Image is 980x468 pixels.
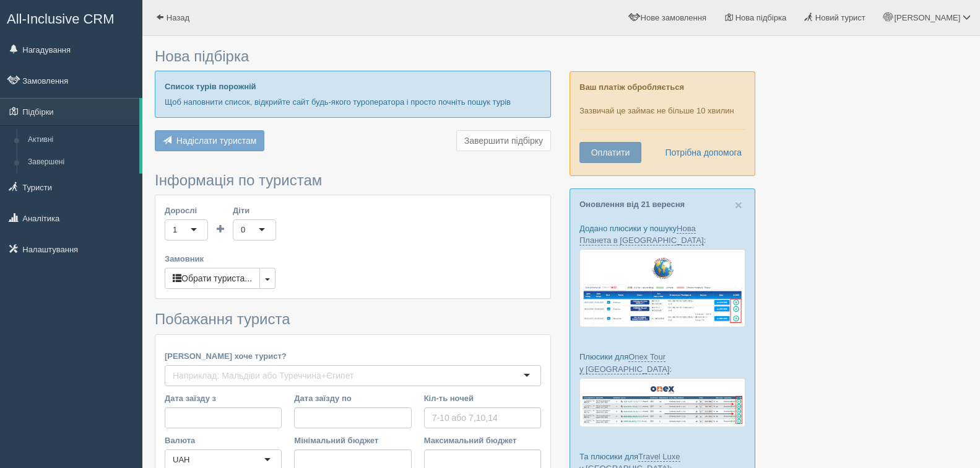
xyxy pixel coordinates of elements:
[22,151,139,174] a: Завершені
[815,13,865,22] span: Новий турист
[155,48,551,64] h3: Нова підбірка
[165,268,260,289] button: Обрати туриста...
[735,198,742,211] button: Close
[165,96,541,108] p: Щоб наповнити список, відкрийте сайт будь-якого туроператора і просто почніть пошук турів
[7,11,115,27] span: All-Inclusive CRM
[165,253,541,265] label: Замовник
[579,223,745,246] p: Додано плюсики у пошуку :
[165,205,208,216] label: Дорослі
[735,13,787,22] span: Нова підбірка
[173,454,189,466] div: UAH
[579,351,745,374] p: Плюсики для :
[165,435,282,446] label: Валюта
[294,435,411,446] label: Мінімальний бюджет
[579,249,745,327] img: new-planet-%D0%BF%D1%96%D0%B4%D0%B1%D1%96%D1%80%D0%BA%D0%B0-%D1%81%D1%80%D0%BC-%D0%B4%D0%BB%D1%8F...
[579,352,669,374] a: Onex Tour у [GEOGRAPHIC_DATA]
[22,129,139,151] a: Активні
[641,13,706,22] span: Нове замовлення
[570,71,755,176] div: Зазвичай це займає не більше 10 хвилин
[456,130,551,151] button: Завершити підбірку
[894,13,960,22] span: [PERSON_NAME]
[173,224,177,236] div: 1
[165,350,541,362] label: [PERSON_NAME] хоче турист?
[579,224,704,245] a: Нова Планета в [GEOGRAPHIC_DATA]
[657,142,742,163] a: Потрібна допомога
[176,136,257,146] span: Надіслати туристам
[155,130,264,151] button: Надіслати туристам
[241,224,245,236] div: 0
[579,142,641,163] button: Оплатити
[424,407,541,428] input: 7-10 або 7,10,14
[579,378,745,427] img: onex-tour-proposal-crm-for-travel-agency.png
[735,198,742,212] span: ×
[579,200,685,209] a: Оновлення від 21 вересня
[173,369,358,382] input: Наприклад: Мальдіви або Туреччина+Єгипет
[165,392,282,404] label: Дата заїзду з
[424,392,541,404] label: Кіл-ть ночей
[579,82,684,92] b: Ваш платіж обробляється
[155,172,551,188] h3: Інформація по туристам
[155,311,290,327] span: Побажання туриста
[294,392,411,404] label: Дата заїзду по
[167,13,189,22] span: Назад
[424,435,541,446] label: Максимальний бюджет
[165,82,256,91] b: Список турів порожній
[1,1,142,35] a: All-Inclusive CRM
[233,205,276,216] label: Діти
